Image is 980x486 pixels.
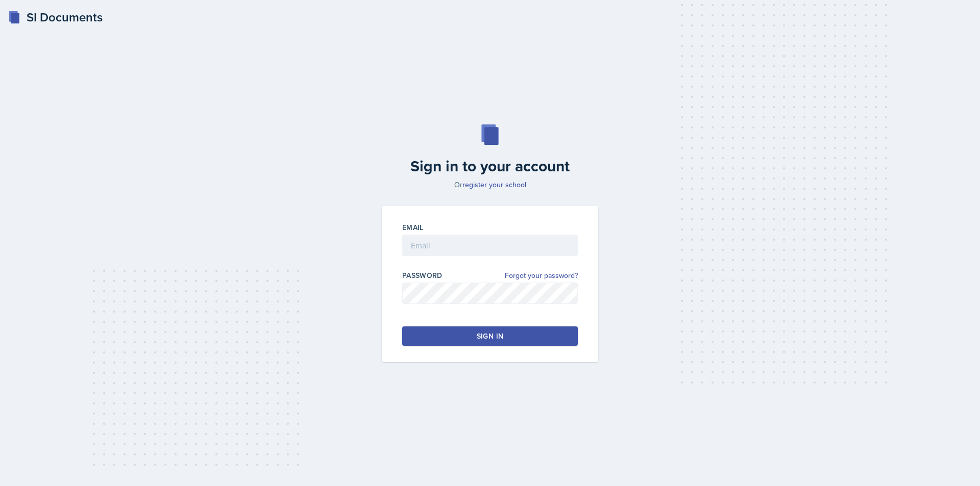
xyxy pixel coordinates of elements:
[402,270,443,280] label: Password
[402,235,578,256] input: Email
[402,222,424,233] label: Email
[376,157,604,175] h2: Sign in to your account
[462,180,526,190] a: register your school
[402,326,578,346] button: Sign in
[505,270,578,281] a: Forgot your password?
[477,331,503,341] div: Sign in
[8,8,103,27] a: SI Documents
[376,180,604,190] p: Or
